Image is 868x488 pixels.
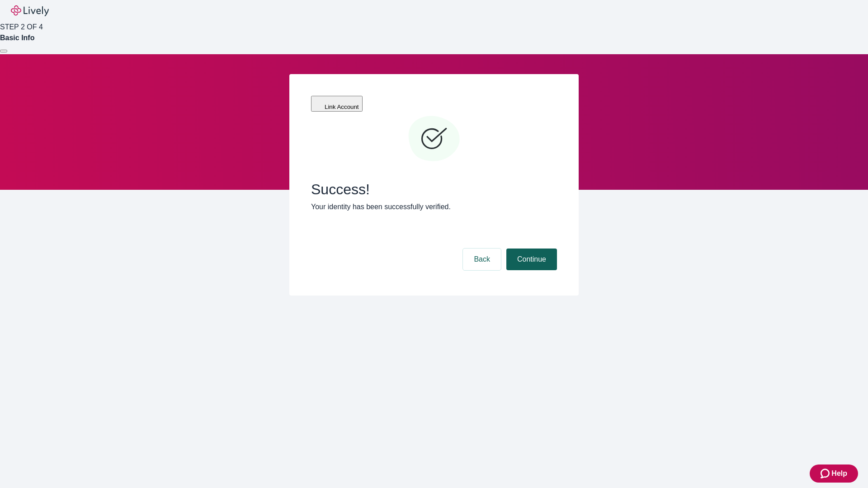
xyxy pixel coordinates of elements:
button: Link Account [311,96,363,112]
button: Zendesk support iconHelp [810,465,858,483]
button: Back [463,249,501,270]
span: Help [831,468,847,479]
img: Lively [11,5,49,16]
span: Success! [311,181,557,198]
svg: Checkmark icon [407,112,461,166]
p: Your identity has been successfully verified. [311,202,557,212]
button: Continue [506,249,557,270]
svg: Zendesk support icon [821,468,831,479]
